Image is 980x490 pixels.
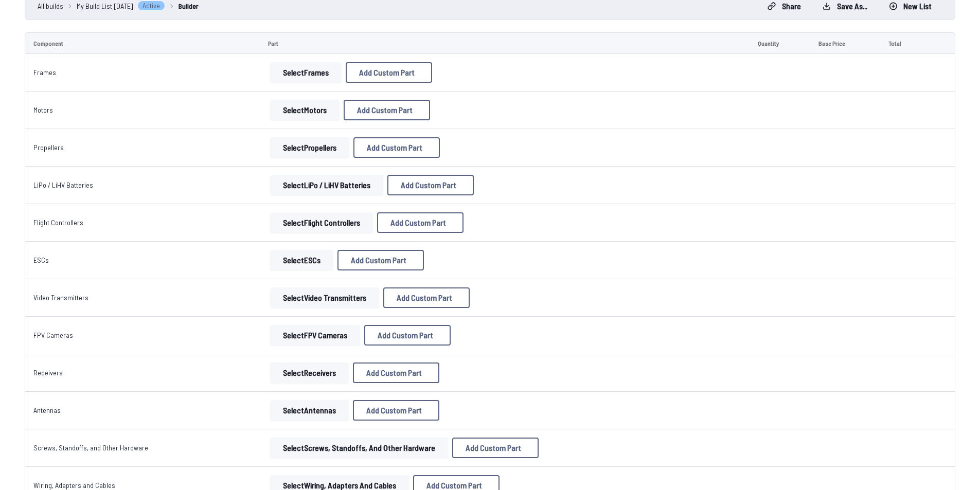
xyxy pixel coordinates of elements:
a: SelectMotors [268,100,342,120]
span: Add Custom Part [397,294,452,302]
a: ESCs [33,256,49,264]
button: Add Custom Part [346,62,432,83]
button: SelectAntennas [270,400,349,421]
button: Add Custom Part [353,400,439,421]
button: SelectPropellers [270,137,349,158]
button: SelectMotors [270,100,340,120]
button: Add Custom Part [337,250,424,270]
td: Base Price [810,32,880,54]
button: SelectFrames [270,62,342,83]
a: Video Transmitters [33,293,88,302]
button: SelectReceivers [270,362,349,383]
span: Add Custom Part [366,369,422,377]
a: Builder [179,1,199,11]
a: All builds [38,1,63,11]
a: SelectFlight Controllers [268,212,375,233]
button: Add Custom Part [353,137,440,158]
button: Add Custom Part [364,325,451,346]
span: Add Custom Part [366,406,422,414]
a: LiPo / LiHV Batteries [33,180,93,189]
button: SelectScrews, Standoffs, and Other Hardware [270,438,448,458]
span: Add Custom Part [401,181,456,189]
button: SelectVideo Transmitters [270,287,379,308]
a: SelectReceivers [268,362,351,383]
button: Add Custom Part [387,175,474,195]
a: Propellers [33,143,64,152]
button: Add Custom Part [452,438,539,458]
a: Flight Controllers [33,218,83,227]
span: Add Custom Part [426,481,482,489]
button: Add Custom Part [383,287,470,308]
td: Part [260,32,750,54]
a: My Build List [DATE]Active [77,1,165,11]
button: SelectFlight Controllers [270,212,373,233]
span: Active [137,1,165,11]
span: Add Custom Part [466,444,521,452]
a: SelectScrews, Standoffs, and Other Hardware [268,438,450,458]
td: Total [880,32,928,54]
span: Add Custom Part [378,331,433,339]
button: Add Custom Part [344,100,430,120]
a: SelectFPV Cameras [268,325,362,346]
span: Add Custom Part [359,68,415,77]
td: Component [25,32,260,54]
a: Wiring, Adapters and Cables [33,481,115,489]
a: Antennas [33,406,61,414]
a: SelectFrames [268,62,344,83]
button: SelectFPV Cameras [270,325,360,346]
a: Motors [33,105,53,114]
button: SelectESCs [270,250,333,270]
a: SelectVideo Transmitters [268,287,381,308]
span: Add Custom Part [357,106,413,114]
a: SelectLiPo / LiHV Batteries [268,175,385,195]
span: Add Custom Part [367,143,422,152]
span: Add Custom Part [351,256,406,264]
a: Receivers [33,368,63,377]
a: SelectESCs [268,250,335,270]
button: Add Custom Part [353,362,439,383]
button: Add Custom Part [377,212,464,233]
a: FPV Cameras [33,331,73,339]
span: My Build List [DATE] [77,1,133,11]
a: SelectPropellers [268,137,351,158]
a: Frames [33,68,56,77]
a: SelectAntennas [268,400,351,421]
span: Add Custom Part [390,219,446,227]
a: Screws, Standoffs, and Other Hardware [33,443,148,452]
td: Quantity [750,32,810,54]
button: SelectLiPo / LiHV Batteries [270,175,383,195]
